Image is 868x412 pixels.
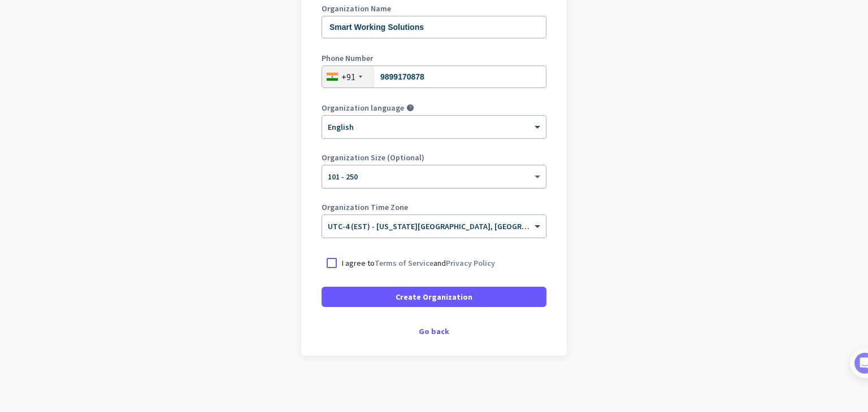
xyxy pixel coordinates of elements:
[322,154,546,161] label: Organization Size (Optional)
[406,104,414,112] i: help
[322,104,404,112] label: Organization language
[322,65,546,88] input: 74104 10123
[341,71,355,82] div: +91
[322,327,546,335] div: Go back
[342,257,495,269] p: I agree to and
[322,16,546,38] input: What is the name of your organization?
[396,291,472,303] span: Create Organization
[322,287,546,307] button: Create Organization
[446,258,495,268] a: Privacy Policy
[375,258,433,268] a: Terms of Service
[322,203,546,211] label: Organization Time Zone
[322,5,546,12] label: Organization Name
[322,54,546,62] label: Phone Number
